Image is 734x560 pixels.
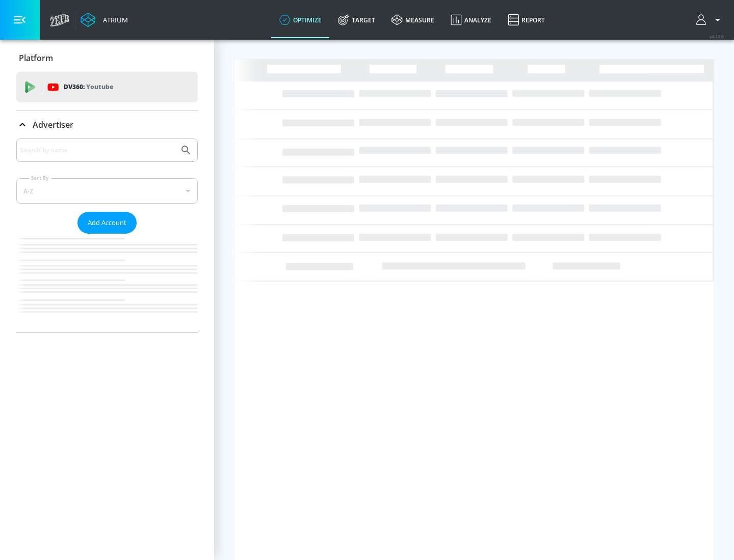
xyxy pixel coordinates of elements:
button: Add Account [77,212,137,234]
nav: list of Advertiser [16,234,198,332]
div: Advertiser [16,110,198,139]
a: Analyze [442,2,500,38]
span: v 4.32.0 [710,34,724,39]
a: measure [383,2,442,38]
p: DV360: [64,81,113,93]
span: Add Account [88,217,126,229]
a: Atrium [81,12,128,27]
div: Advertiser [16,138,198,332]
label: Sort By [29,175,51,181]
input: Search by name [20,144,175,157]
a: Target [330,2,383,38]
div: Atrium [99,15,128,24]
a: Report [500,2,553,38]
p: Platform [19,52,53,64]
div: Platform [16,44,198,72]
div: A-Z [16,178,198,204]
a: optimize [271,2,330,38]
p: Advertiser [33,119,73,130]
p: Youtube [86,81,113,92]
div: DV360: Youtube [16,72,198,102]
